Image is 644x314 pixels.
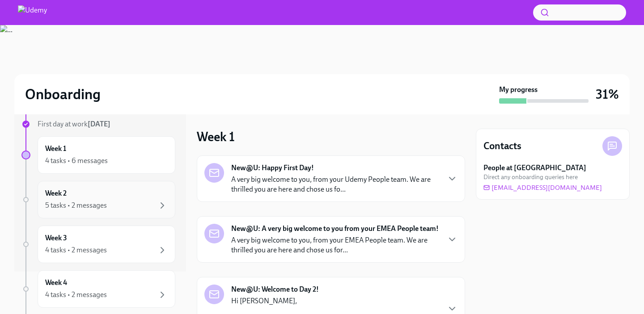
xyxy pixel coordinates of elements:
[45,156,108,166] div: 4 tasks • 6 messages
[21,270,175,308] a: Week 44 tasks • 2 messages
[25,85,101,103] h2: Onboarding
[45,201,107,210] div: 5 tasks • 2 messages
[88,120,110,128] strong: [DATE]
[231,224,439,234] strong: New@U: A very big welcome to you from your EMEA People team!
[45,290,107,300] div: 4 tasks • 2 messages
[45,278,67,288] h6: Week 4
[483,139,521,153] h4: Contacts
[231,175,440,194] p: A very big welcome to you, from your Udemy People team. We are thrilled you are here and chose us...
[21,181,175,218] a: Week 25 tasks • 2 messages
[499,85,538,95] strong: My progress
[21,136,175,174] a: Week 14 tasks • 6 messages
[231,235,440,255] p: A very big welcome to you, from your EMEA People team. We are thrilled you are here and chose us ...
[45,144,66,154] h6: Week 1
[18,5,47,20] img: Udemy
[231,285,319,294] strong: New@U: Welcome to Day 2!
[21,119,175,129] a: First day at work[DATE]
[21,226,175,263] a: Week 34 tasks • 2 messages
[483,173,578,181] span: Direct any onboarding queries here
[45,233,67,243] h6: Week 3
[45,245,107,255] div: 4 tasks • 2 messages
[483,163,586,173] strong: People at [GEOGRAPHIC_DATA]
[483,183,602,192] a: [EMAIL_ADDRESS][DOMAIN_NAME]
[45,188,67,198] h6: Week 2
[231,163,314,173] strong: New@U: Happy First Day!
[596,86,619,102] h3: 31%
[38,120,110,128] span: First day at work
[197,129,235,145] h3: Week 1
[231,296,440,306] p: Hi [PERSON_NAME],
